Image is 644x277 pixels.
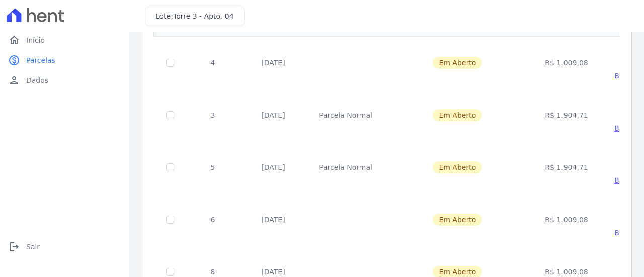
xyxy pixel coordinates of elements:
span: Em Aberto [433,109,482,121]
td: 4 [186,36,239,89]
span: Sair [26,242,40,252]
td: R$ 1.904,71 [531,141,602,194]
span: Início [26,35,45,45]
td: 6 [186,194,239,246]
i: person [8,74,20,86]
i: paid [8,54,20,66]
td: 3 [186,89,239,141]
span: Parcelas [26,55,55,65]
h3: Lote: [155,11,234,22]
td: Parcela Normal [307,89,384,141]
i: home [8,34,20,46]
span: Dados [26,75,48,85]
span: Em Aberto [433,57,482,69]
td: R$ 1.009,08 [531,36,602,89]
span: Em Aberto [433,161,482,173]
td: R$ 1.009,08 [531,194,602,246]
span: Em Aberto [433,214,482,226]
td: [DATE] [239,141,307,194]
span: Torre 3 - Apto. 04 [173,12,234,20]
a: logoutSair [4,237,125,257]
i: logout [8,241,20,253]
a: personDados [4,70,125,90]
td: [DATE] [239,89,307,141]
a: homeInício [4,30,125,50]
td: 5 [186,141,239,194]
td: [DATE] [239,194,307,246]
td: [DATE] [239,36,307,89]
a: paidParcelas [4,50,125,70]
td: R$ 1.904,71 [531,89,602,141]
td: Parcela Normal [307,141,384,194]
